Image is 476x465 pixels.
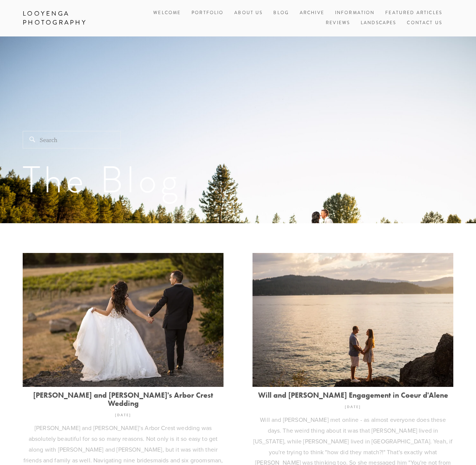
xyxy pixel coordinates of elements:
h1: The Blog [23,161,453,198]
input: Search [23,131,121,148]
a: About Us [234,8,263,18]
a: Information [335,10,375,16]
time: [DATE] [115,410,131,420]
time: [DATE] [345,402,361,412]
a: Reviews [326,18,350,28]
a: Will and [PERSON_NAME] Engagement in Coeur d'Alene [253,391,453,399]
a: [PERSON_NAME] and [PERSON_NAME]'s Arbor Crest Wedding [23,391,223,407]
img: Mack and Mayra's Arbor Crest Wedding [23,253,223,387]
a: Featured Articles [385,8,442,18]
a: Archive [300,8,324,18]
a: Welcome [153,8,181,18]
a: Blog [273,8,289,18]
img: Will and Jordan's Engagement in Coeur d'Alene [253,253,453,387]
a: Contact Us [407,18,442,28]
a: Portfolio [192,10,223,16]
a: Looyenga Photography [17,7,115,29]
a: Landscapes [361,18,396,28]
